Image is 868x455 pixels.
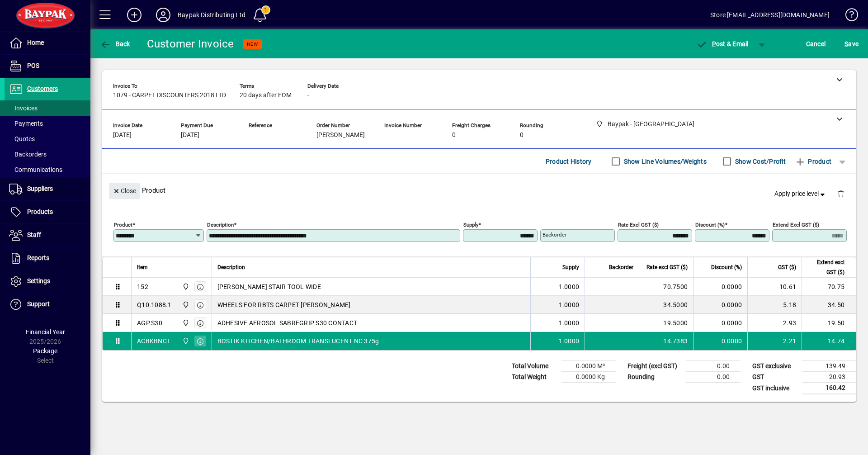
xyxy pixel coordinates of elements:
[5,270,90,293] a: Settings
[26,328,65,336] span: Financial Year
[5,224,90,246] a: Staff
[27,185,53,192] span: Suppliers
[147,37,234,51] div: Customer Invoice
[113,132,132,139] span: [DATE]
[623,372,686,383] td: Rounding
[830,190,852,198] app-page-header-button: Delete
[693,332,747,350] td: 0.0000
[748,383,802,394] td: GST inclusive
[27,39,44,46] span: Home
[5,178,90,200] a: Suppliers
[9,151,47,158] span: Backorders
[27,277,50,284] span: Settings
[27,62,39,69] span: POS
[5,201,90,223] a: Products
[646,262,688,272] span: Rate excl GST ($)
[645,318,688,327] div: 19.5000
[27,231,41,238] span: Staff
[645,337,688,346] div: 14.7383
[217,337,379,346] span: BOSTIK KITCHEN/BATHROOM TRANSLUCENT NC 375g
[778,262,796,272] span: GST ($)
[747,332,802,350] td: 2.21
[27,300,50,308] span: Support
[113,184,136,199] span: Close
[316,132,365,139] span: [PERSON_NAME]
[806,37,826,51] span: Cancel
[137,282,148,291] div: 152
[830,183,852,204] button: Delete
[114,222,132,228] mat-label: Product
[542,153,595,170] button: Product History
[5,162,90,177] a: Communications
[623,361,686,372] td: Freight (excl GST)
[844,40,848,47] span: S
[747,314,802,332] td: 2.93
[307,92,309,99] span: -
[137,318,162,327] div: AGP.S30
[137,337,170,346] div: ACBKBNCT
[9,120,43,127] span: Payments
[790,153,836,170] button: Product
[802,372,856,383] td: 20.93
[559,337,580,346] span: 1.0000
[90,36,140,52] app-page-header-button: Back
[27,254,49,261] span: Reports
[463,222,478,228] mat-label: Supply
[181,132,199,139] span: [DATE]
[645,282,688,291] div: 70.7500
[842,36,861,52] button: Save
[9,166,62,173] span: Communications
[452,132,456,139] span: 0
[137,262,148,272] span: Item
[609,262,633,272] span: Backorder
[217,282,321,291] span: [PERSON_NAME] STAIR TOOL WIDE
[178,8,245,22] div: Baypak Distributing Ltd
[5,116,90,131] a: Payments
[692,36,753,52] button: Post & Email
[5,55,90,77] a: POS
[217,262,245,272] span: Description
[5,131,90,147] a: Quotes
[773,222,819,228] mat-label: Extend excl GST ($)
[771,186,830,202] button: Apply price level
[542,232,566,238] mat-label: Backorder
[247,41,258,47] span: NEW
[5,147,90,162] a: Backorders
[507,361,561,372] td: Total Volume
[802,361,856,372] td: 139.49
[109,183,140,199] button: Close
[693,314,747,332] td: 0.0000
[107,186,142,194] app-page-header-button: Close
[249,132,250,139] span: -
[712,40,716,47] span: P
[98,36,132,52] button: Back
[710,8,830,22] div: Store [EMAIL_ADDRESS][DOMAIN_NAME]
[180,336,190,346] span: Baypak - Onekawa
[748,372,802,383] td: GST
[711,262,742,272] span: Discount (%)
[384,132,386,139] span: -
[559,300,580,309] span: 1.0000
[546,154,592,169] span: Product History
[844,37,859,51] span: ave
[180,300,190,310] span: Baypak - Onekawa
[839,2,857,31] a: Knowledge Base
[180,282,190,292] span: Baypak - Onekawa
[27,208,53,215] span: Products
[795,154,831,169] span: Product
[695,222,725,228] mat-label: Discount (%)
[696,40,749,47] span: ost & Email
[559,318,580,327] span: 1.0000
[747,278,802,296] td: 10.61
[207,222,234,228] mat-label: Description
[5,247,90,270] a: Reports
[520,132,524,139] span: 0
[120,7,149,23] button: Add
[622,157,707,166] label: Show Line Volumes/Weights
[137,300,172,309] div: Q10.1088.1
[802,296,856,314] td: 34.50
[240,92,292,99] span: 20 days after EOM
[561,361,616,372] td: 0.0000 M³
[733,157,786,166] label: Show Cost/Profit
[693,296,747,314] td: 0.0000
